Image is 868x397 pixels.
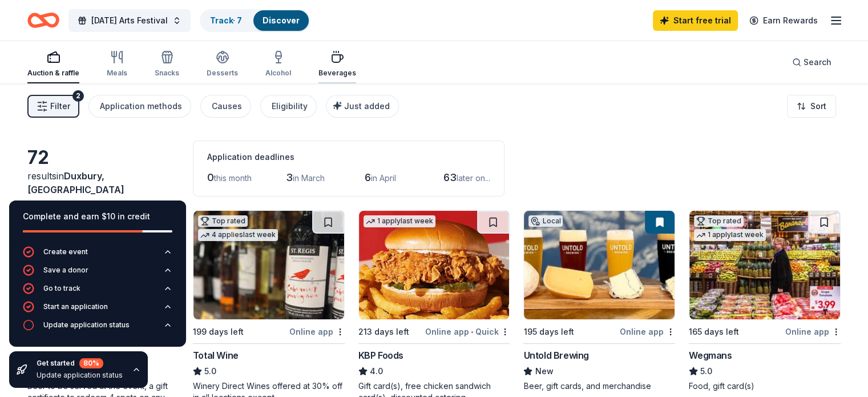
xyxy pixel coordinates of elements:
[523,380,675,392] div: Beer, gift cards, and merchandise
[365,171,371,183] span: 6
[23,301,172,319] button: Start an application
[214,173,252,183] span: this month
[43,266,88,275] div: Save a donor
[100,99,182,113] div: Application methods
[371,173,396,183] span: in April
[155,46,179,83] button: Snacks
[210,15,242,25] a: Track· 7
[689,210,841,392] a: Image for WegmansTop rated1 applylast week165 days leftOnline appWegmans5.0Food, gift card(s)
[43,302,108,311] div: Start an application
[263,15,300,25] a: Discover
[785,324,841,339] div: Online app
[524,211,675,319] img: Image for Untold Brewing
[535,364,553,378] span: New
[689,380,841,392] div: Food, gift card(s)
[91,14,168,27] span: [DATE] Arts Festival
[27,170,124,195] span: Duxbury, [GEOGRAPHIC_DATA]
[68,9,191,32] button: [DATE] Arts Festival
[193,348,239,362] div: Total Wine
[265,69,291,78] div: Alcohol
[443,171,457,183] span: 63
[689,211,840,319] img: Image for Wegmans
[43,320,130,330] div: Update application status
[344,101,390,111] span: Just added
[370,364,383,378] span: 4.0
[43,247,88,256] div: Create event
[37,371,123,380] div: Update application status
[289,324,345,339] div: Online app
[457,173,490,183] span: later on...
[155,69,179,78] div: Snacks
[23,246,172,264] button: Create event
[200,9,310,32] button: Track· 7Discover
[471,327,473,336] span: •
[260,95,317,118] button: Eligibility
[107,46,127,83] button: Meals
[207,46,238,83] button: Desserts
[88,95,191,118] button: Application methods
[27,46,79,83] button: Auction & raffle
[689,348,732,362] div: Wegmans
[528,215,563,227] div: Local
[523,348,588,362] div: Untold Brewing
[742,10,825,31] a: Earn Rewards
[272,99,308,113] div: Eligibility
[689,325,739,339] div: 165 days left
[265,46,291,83] button: Alcohol
[523,210,675,392] a: Image for Untold BrewingLocal195 days leftOnline appUntold BrewingNewBeer, gift cards, and mercha...
[810,99,826,113] span: Sort
[293,173,325,183] span: in March
[193,211,344,319] img: Image for Total Wine
[783,51,841,74] button: Search
[804,55,831,69] span: Search
[23,264,172,283] button: Save a donor
[286,171,293,183] span: 3
[23,210,172,223] div: Complete and earn $10 in credit
[326,95,399,118] button: Just added
[207,69,238,78] div: Desserts
[212,99,242,113] div: Causes
[37,358,123,368] div: Get started
[425,324,510,339] div: Online app Quick
[318,46,356,83] button: Beverages
[358,348,403,362] div: KBP Foods
[694,215,744,227] div: Top rated
[27,146,179,169] div: 72
[27,7,59,34] a: Home
[364,215,435,227] div: 1 apply last week
[359,211,510,319] img: Image for KBP Foods
[200,95,251,118] button: Causes
[318,69,356,78] div: Beverages
[523,325,574,339] div: 195 days left
[700,364,712,378] span: 5.0
[694,229,766,241] div: 1 apply last week
[23,319,172,338] button: Update application status
[204,364,216,378] span: 5.0
[207,171,214,183] span: 0
[27,95,79,118] button: Filter2
[787,95,836,118] button: Sort
[27,169,179,197] div: results
[23,283,172,301] button: Go to track
[198,229,278,241] div: 4 applies last week
[50,99,70,113] span: Filter
[27,170,124,195] span: in
[79,358,103,368] div: 80 %
[358,325,409,339] div: 213 days left
[193,325,244,339] div: 199 days left
[43,284,80,293] div: Go to track
[198,215,248,227] div: Top rated
[620,324,675,339] div: Online app
[653,10,738,31] a: Start free trial
[107,69,127,78] div: Meals
[207,150,490,164] div: Application deadlines
[72,90,84,102] div: 2
[27,69,79,78] div: Auction & raffle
